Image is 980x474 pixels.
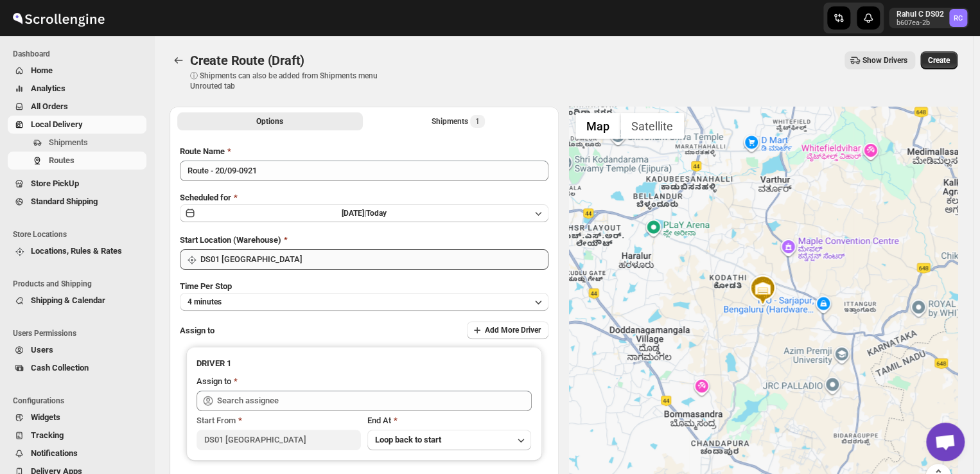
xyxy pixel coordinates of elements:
[8,242,146,260] button: Locations, Rules & Rates
[197,357,532,370] h3: DRIVER 1
[190,71,392,91] p: ⓘ Shipments can also be added from Shipments menu Unrouted tab
[375,435,441,444] span: Loop back to start
[8,426,146,444] button: Tracking
[485,325,541,335] span: Add More Driver
[13,229,148,240] span: Store Locations
[13,328,148,338] span: Users Permissions
[200,249,548,270] input: Search location
[180,235,281,245] span: Start Location (Warehouse)
[49,137,88,147] span: Shipments
[928,55,950,66] span: Create
[862,55,907,66] span: Show Drivers
[889,8,968,28] button: User menu
[897,19,944,27] p: b607ea-2b
[8,292,146,310] button: Shipping & Calendar
[31,197,98,206] span: Standard Shipping
[31,363,89,373] span: Cash Collection
[190,53,304,68] span: Create Route (Draft)
[620,113,684,139] button: Show satellite imagery
[897,9,944,19] p: Rahul C DS02
[188,297,222,307] span: 4 minutes
[177,112,363,130] button: All Route Options
[180,193,231,202] span: Scheduled for
[10,2,107,34] img: ScrollEngine
[475,116,480,127] span: 1
[31,345,53,355] span: Users
[8,341,146,359] button: Users
[170,51,188,69] button: Routes
[8,359,146,377] button: Cash Collection
[180,146,225,156] span: Route Name
[180,326,214,335] span: Assign to
[367,414,532,427] div: End At
[31,448,78,458] span: Notifications
[920,51,958,69] button: Create
[13,49,148,59] span: Dashboard
[180,204,548,222] button: [DATE]|Today
[31,101,68,111] span: All Orders
[8,80,146,98] button: Analytics
[180,293,548,311] button: 4 minutes
[467,321,548,339] button: Add More Driver
[31,430,64,440] span: Tracking
[844,51,915,69] button: Show Drivers
[31,295,105,305] span: Shipping & Calendar
[256,116,283,127] span: Options
[197,375,231,388] div: Assign to
[31,119,83,129] span: Local Delivery
[8,408,146,426] button: Widgets
[365,112,551,130] button: Selected Shipments
[926,423,965,461] div: Open chat
[13,279,148,289] span: Products and Shipping
[180,161,548,181] input: Eg: Bengaluru Route
[180,281,232,291] span: Time Per Stop
[949,9,967,27] span: Rahul C DS02
[8,62,146,80] button: Home
[31,83,66,93] span: Analytics
[31,179,79,188] span: Store PickUp
[954,14,963,22] text: RC
[49,155,74,165] span: Routes
[342,209,366,218] span: [DATE] |
[13,396,148,406] span: Configurations
[8,134,146,152] button: Shipments
[197,416,236,425] span: Start From
[31,412,60,422] span: Widgets
[8,98,146,116] button: All Orders
[31,246,122,256] span: Locations, Rules & Rates
[432,115,485,128] div: Shipments
[575,113,620,139] button: Show street map
[366,209,387,218] span: Today
[367,430,532,450] button: Loop back to start
[217,391,532,411] input: Search assignee
[8,152,146,170] button: Routes
[8,444,146,462] button: Notifications
[31,66,53,75] span: Home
